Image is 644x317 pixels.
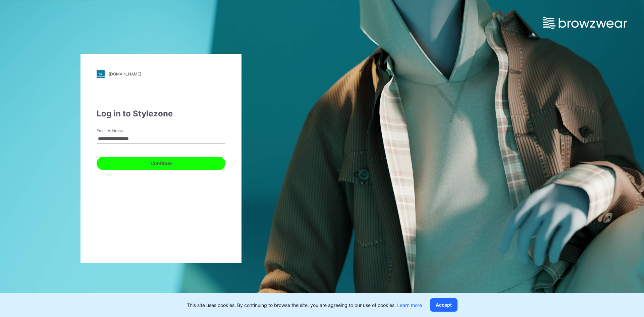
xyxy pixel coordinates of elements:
[397,302,422,308] a: Learn more
[97,70,105,78] img: stylezone-logo.562084cfcfab977791bfbf7441f1a819.svg
[97,128,144,134] label: Email Address
[97,108,225,120] div: Log in to Stylezone
[187,302,422,309] p: This site uses cookies. By continuing to browse the site, you are agreeing to our use of cookies.
[109,71,141,76] div: [DOMAIN_NAME]
[97,70,225,78] a: [DOMAIN_NAME]
[430,298,458,312] button: Accept
[97,157,225,170] button: Continue
[543,17,627,29] img: browzwear-logo.e42bd6dac1945053ebaf764b6aa21510.svg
